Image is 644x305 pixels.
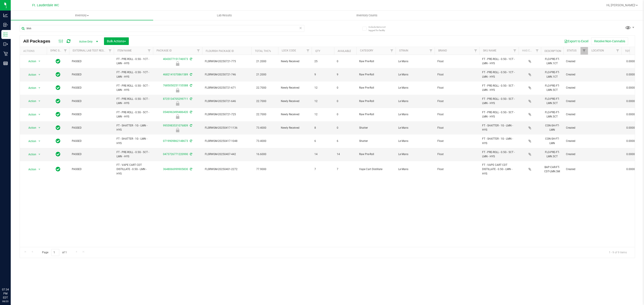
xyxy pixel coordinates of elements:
span: Float [437,59,477,64]
a: Available [338,49,351,53]
div: Newly Received [152,61,203,66]
a: 9955983531076809 [163,124,188,127]
span: FT - PRE-ROLL - 0.5G - 5CT - LMN - HYS [482,150,516,159]
button: Export to Excel [561,37,591,45]
a: Status [567,49,576,52]
span: FT - VAPE CART CDT DISTILLATE - 0.5G - LMN - HYS [482,163,516,176]
span: In Sync [56,58,60,64]
span: Raw Pre-Roll [359,73,393,77]
a: Location [591,49,604,52]
button: Bulk Actions [104,37,129,45]
a: Filter [511,47,519,55]
span: FLSRWGM-20250407-442 [205,152,249,156]
span: FT - SHATTER - 1G - LMN - HYS [482,137,516,145]
a: Filter [195,47,202,55]
span: PASSED [72,167,111,171]
span: Created [566,86,585,90]
a: Description [544,49,561,53]
span: Hi, [PERSON_NAME]! [606,3,636,7]
span: FLSRWGM-20250417-1136 [205,126,249,130]
span: Raw Pre-Roll [359,152,393,156]
span: In Sync [56,111,60,117]
iframe: Resource center [4,269,18,283]
span: FT - PRE-ROLL - 0.5G - 5CT - LMN - HYS [117,84,150,92]
div: FLO-PRE-FT-LMN.1CT [544,70,561,79]
span: FT - PRE-ROLL - 0.5G - 5CT - LMN - HYS [482,84,516,92]
span: FLSRWGM-20250417-1048 [205,139,249,143]
span: 0.0000 [624,125,637,131]
span: Created [566,152,585,156]
span: In Sync [56,138,60,144]
p: 08/23 [2,300,9,303]
span: 0.0000 [624,71,637,78]
span: Le Mans [398,126,432,130]
span: Float [437,152,477,156]
span: 0.0000 [624,85,637,91]
span: Action [24,138,36,144]
span: select [37,58,42,64]
span: 0.0000 [624,111,637,118]
p: 07:34 PM EDT [2,288,9,300]
span: Raw Pre-Roll [359,86,393,90]
span: Sync from Compliance System [189,111,192,114]
span: 14 [314,152,331,156]
span: FT - VAPE CART CDT DISTILLATE - 0.5G - LMN - HYS [117,163,150,176]
div: FLO-PRE-FT-LMN.5CT [544,110,561,119]
span: FT - SHATTER - 1G - LMN - HYS [117,124,150,132]
inline-svg: Analytics [3,13,8,17]
span: Shatter [359,139,393,143]
span: Sync from Compliance System [189,139,192,143]
span: 7 [337,167,354,171]
span: Newly Received [281,86,309,90]
a: Brand [438,49,447,52]
span: Action [24,98,36,104]
span: 1 - 9 of 9 items [605,249,630,256]
span: Include items not tagged for facility [369,25,391,32]
span: 73.4000 [254,125,269,131]
span: 22.7000 [254,111,269,118]
span: In Sync [56,85,60,91]
span: FT - PRE-ROLL - 0.5G - 1CT - LMN - HYS [482,57,516,66]
div: FLO-PRE-FT-LMN.5CT [544,96,561,106]
a: Filter [614,47,621,55]
span: PASSED [72,99,111,103]
div: Newly Received [152,114,203,119]
span: FLSRWGM-20250721-746 [205,73,249,77]
span: Float [437,167,477,171]
div: Newly Received [152,101,203,106]
span: 21.2000 [254,71,269,78]
input: Search Package ID, Item Name, SKU, Lot or Part Number... [20,25,304,32]
a: Filter [106,47,114,55]
inline-svg: Reports [3,61,8,66]
span: Sync from Compliance System [189,73,192,76]
span: FT - PRE-ROLL - 0.5G - 1CT - LMN - HYS [482,70,516,79]
div: Newly Received [152,88,203,92]
inline-svg: Outbound [3,42,8,46]
a: 3648066999905830 [163,168,188,171]
span: Newly Received [281,59,309,64]
span: select [37,85,42,91]
span: 0.0000 [624,138,637,144]
span: Created [566,99,585,103]
span: 6 [337,139,354,143]
span: Le Mans [398,152,432,156]
span: In Sync [56,71,60,78]
a: Package ID [157,49,172,52]
span: Inventory Counts [350,13,383,17]
span: Le Mans [398,167,432,171]
a: Filter [472,47,479,55]
span: Raw Pre-Roll [359,112,393,117]
span: Le Mans [398,86,432,90]
a: Filter [62,47,69,55]
span: Le Mans [398,99,432,103]
span: 9 [314,73,331,77]
span: Created [566,126,585,130]
span: 12 [314,86,331,90]
span: Inventory [11,13,153,17]
a: SKU Name [483,49,496,52]
span: Action [24,58,36,64]
span: FT - PRE-ROLL - 0.5G - 1CT - LMN - HYS [117,57,150,66]
span: Action [24,125,36,131]
span: FT - PRE-ROLL - 0.5G - 5CT - LMN - HYS [117,110,150,119]
span: 12 [314,112,331,117]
